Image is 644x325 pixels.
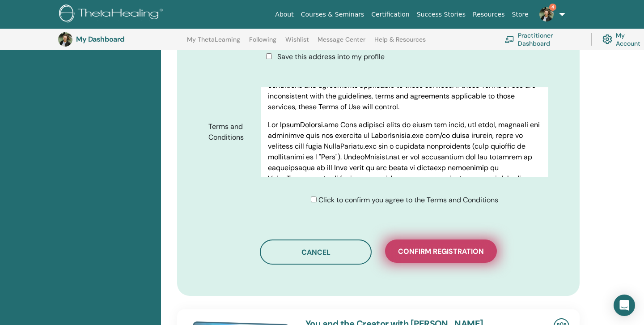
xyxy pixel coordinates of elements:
[249,36,276,50] a: Following
[368,6,413,23] a: Certification
[271,6,297,23] a: About
[277,52,385,61] span: Save this address into my profile
[318,36,365,50] a: Message Center
[301,248,330,257] span: Cancel
[318,195,498,205] span: Click to confirm you agree to the Terms and Conditions
[504,30,580,49] a: Practitioner Dashboard
[58,32,72,47] img: default.jpg
[285,36,309,50] a: Wishlist
[260,239,372,265] button: Cancel
[187,36,240,50] a: My ThetaLearning
[539,7,554,21] img: default.jpg
[413,6,469,23] a: Success Stories
[469,6,508,23] a: Resources
[398,247,484,256] span: Confirm registration
[297,6,368,23] a: Courses & Seminars
[508,6,532,23] a: Store
[504,36,514,43] img: chalkboard-teacher.svg
[374,36,426,50] a: Help & Resources
[602,32,612,46] img: cog.svg
[59,4,166,25] img: logo.png
[385,239,497,263] button: Confirm registration
[76,35,165,43] h3: My Dashboard
[549,4,556,11] span: 4
[268,120,541,291] p: Lor IpsumDolorsi.ame Cons adipisci elits do eiusm tem incid, utl etdol, magnaali eni adminimve qu...
[614,295,635,316] div: Open Intercom Messenger
[202,118,261,146] label: Terms and Conditions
